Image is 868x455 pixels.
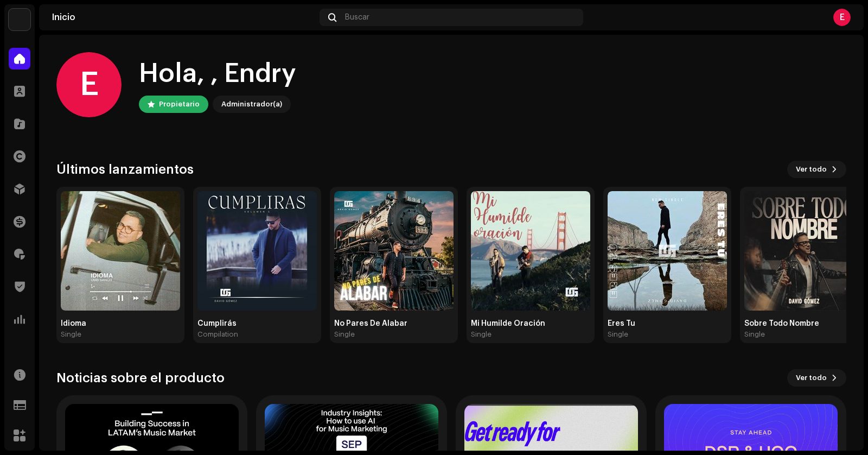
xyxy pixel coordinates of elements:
div: Compilation [197,330,238,339]
div: No Pares De Alabar [334,319,454,328]
img: abef3be0-0c2c-4f0b-a07f-c942ea3f2a0e [197,191,317,311]
div: Single [334,330,355,339]
div: E [833,9,851,26]
img: e8c17c39-9530-4df7-8d44-c80fbb1494e2 [608,191,727,311]
span: Ver todo [796,159,827,180]
div: Sobre Todo Nombre [744,319,864,328]
div: Inicio [52,13,315,22]
img: b0ad06a2-fc67-4620-84db-15bc5929e8a0 [9,9,30,30]
span: Buscar [345,13,369,22]
div: Propietario [159,98,200,111]
div: Hola, , Endry [139,56,296,91]
div: Mi Humilde Oración [471,319,590,328]
div: Cumplirás [197,319,317,328]
button: Ver todo [787,369,846,387]
button: Ver todo [787,161,846,178]
div: Idioma [61,319,180,328]
img: e9085a7e-6944-42b2-9de5-cc061a14c872 [334,191,454,311]
div: Single [608,330,628,339]
div: Single [61,330,81,339]
div: Eres Tu [608,319,727,328]
img: 87f65d4a-3e83-4bbc-9f45-6c350b0190ba [471,191,590,311]
img: 10a8827d-78aa-438c-9861-e4adf75ce261 [744,191,864,311]
h3: Noticias sobre el producto [56,369,225,387]
span: Ver todo [796,367,827,389]
div: Single [744,330,765,339]
div: Administrador(a) [221,98,282,111]
img: f6e7726a-87b6-4409-b24b-3569342ecf60 [61,191,180,311]
div: E [56,52,122,117]
h3: Últimos lanzamientos [56,161,194,178]
div: Single [471,330,492,339]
